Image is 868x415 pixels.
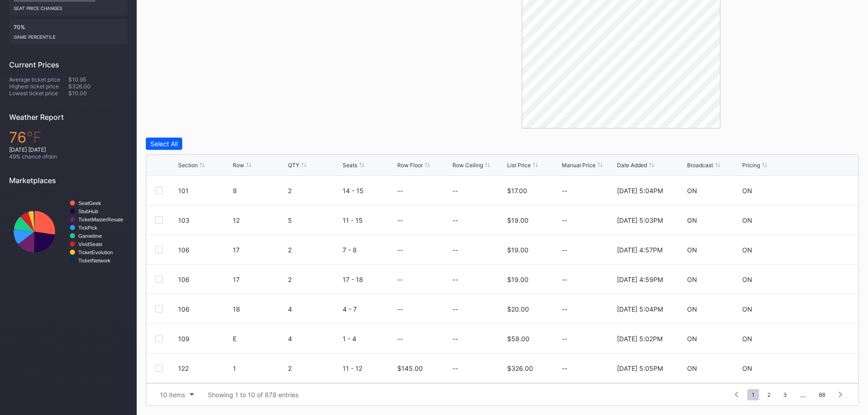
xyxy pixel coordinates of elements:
div: $19.00 [507,276,529,283]
text: VividSeats [78,241,103,247]
span: 88 [814,389,830,400]
button: 10 items [155,389,199,401]
div: -- [452,276,458,283]
div: $10.95 [68,76,128,83]
div: $17.00 [507,187,527,195]
div: ON [687,276,697,283]
div: ... [793,391,812,399]
div: 17 [233,246,285,254]
div: 18 [233,305,285,313]
div: 106 [178,276,231,283]
div: 1 - 4 [343,335,395,343]
div: List Price [507,162,531,169]
div: -- [397,335,403,343]
div: 2 [288,187,340,195]
div: ON [742,335,752,343]
button: Select All [146,138,182,150]
div: [DATE] [DATE] [9,146,128,153]
div: $58.00 [507,335,529,343]
div: Select All [150,140,178,148]
div: Row Ceiling [452,162,483,169]
div: [DATE] 5:03PM [617,216,663,224]
div: -- [562,276,614,283]
div: Manual Price [562,162,596,169]
div: -- [452,187,458,195]
div: Broadcast [687,162,713,169]
div: Current Prices [9,60,128,69]
div: Seats [343,162,357,169]
div: 2 [288,276,340,283]
div: $19.00 [507,246,529,254]
text: TickPick [78,225,98,231]
span: ℉ [26,128,41,146]
div: -- [562,246,614,254]
div: $10.00 [68,90,128,97]
div: Date Added [617,162,647,169]
div: Showing 1 to 10 of 878 entries [208,391,298,399]
div: 76 [9,128,128,146]
div: 103 [178,216,231,224]
div: 8 [233,187,285,195]
div: -- [397,246,403,254]
div: Row Floor [397,162,423,169]
div: ON [687,335,697,343]
div: Row [233,162,244,169]
div: ON [687,216,697,224]
div: ON [742,246,752,254]
div: 106 [178,246,231,254]
text: StubHub [78,209,98,214]
div: $326.00 [68,83,128,90]
div: 1 [233,364,285,372]
div: ON [687,246,697,254]
div: 17 [233,276,285,283]
div: 5 [288,216,340,224]
div: ON [742,305,752,313]
div: $326.00 [507,364,533,372]
span: 1 [747,389,759,400]
div: 12 [233,216,285,224]
div: ON [742,216,752,224]
div: 11 - 15 [343,216,395,224]
div: [DATE] 5:05PM [617,364,663,372]
div: [DATE] 4:57PM [617,246,663,254]
div: Game percentile [14,31,123,40]
div: 14 - 15 [343,187,395,195]
div: 106 [178,305,231,313]
div: -- [452,364,458,372]
div: -- [397,305,403,313]
div: ON [687,187,697,195]
text: Gametime [78,233,102,239]
div: ON [742,276,752,283]
div: 4 - 7 [343,305,395,313]
div: ON [687,305,697,313]
div: 2 [288,246,340,254]
span: 3 [779,389,791,400]
text: TicketMasterResale [78,217,123,222]
div: 2 [288,364,340,372]
div: -- [397,276,403,283]
div: 4 [288,305,340,313]
div: Lowest ticket price [9,90,68,97]
div: ON [742,364,752,372]
div: 4 [288,335,340,343]
div: -- [452,335,458,343]
div: -- [397,216,403,224]
div: 49 % chance of rain [9,153,128,160]
div: 7 - 8 [343,246,395,254]
div: ON [687,364,697,372]
div: E [233,335,285,343]
div: -- [562,335,614,343]
text: TicketEvolution [78,250,113,255]
span: 2 [763,389,775,400]
div: Marketplaces [9,176,128,185]
div: -- [562,216,614,224]
div: 109 [178,335,231,343]
div: -- [452,216,458,224]
div: 10 items [160,391,185,399]
div: 122 [178,364,231,372]
div: ON [742,187,752,195]
div: -- [562,187,614,195]
div: [DATE] 5:02PM [617,335,663,343]
div: Weather Report [9,113,128,122]
div: 11 - 12 [343,364,395,372]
